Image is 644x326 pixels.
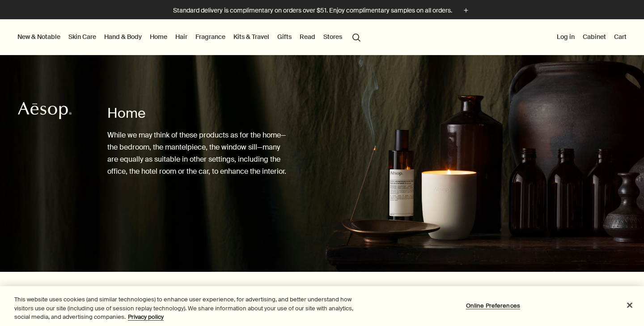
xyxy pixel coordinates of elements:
[348,28,364,45] button: Open search
[16,19,364,55] nav: primary
[173,6,452,15] p: Standard delivery is complimentary on orders over $51. Enjoy complimentary samples on all orders.
[148,31,169,43] a: Home
[18,102,72,120] svg: Aesop
[128,313,164,321] a: More information about your privacy, opens in a new tab
[14,295,354,322] div: This website uses cookies (and similar technologies) to enhance user experience, for advertising,...
[322,31,344,43] button: Stores
[102,31,144,43] a: Hand & Body
[67,31,98,43] a: Skin Care
[620,295,640,315] button: Close
[465,296,521,314] button: Online Preferences, Opens the preference center dialog
[107,129,286,178] p: While we may think of these products as for the home—the bedroom, the mantelpiece, the window sil...
[194,31,227,43] a: Fragrance
[581,31,608,43] a: Cabinet
[232,31,271,43] a: Kits & Travel
[16,99,74,124] a: Aesop
[16,31,62,43] button: New & Notable
[555,31,576,43] button: Log in
[298,31,317,43] a: Read
[107,104,286,122] h1: Home
[174,31,189,43] a: Hair
[612,31,628,43] button: Cart
[275,31,293,43] a: Gifts
[173,5,471,16] button: Standard delivery is complimentary on orders over $51. Enjoy complimentary samples on all orders.
[555,19,628,55] nav: supplementary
